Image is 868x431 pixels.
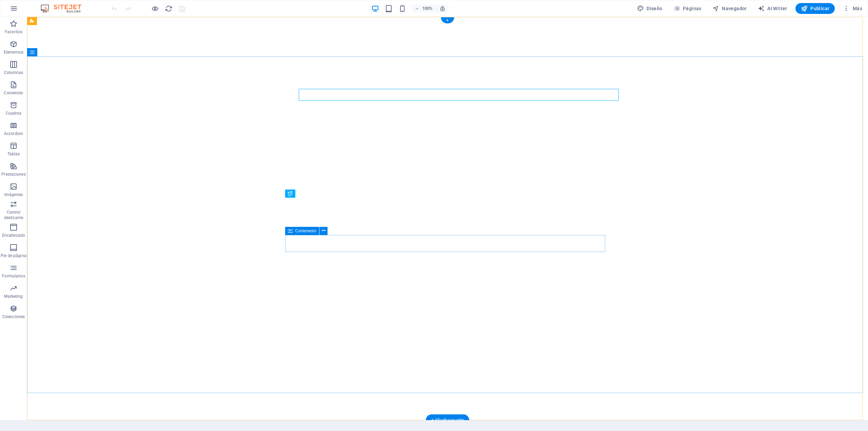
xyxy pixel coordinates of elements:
[422,4,433,13] h6: 100%
[412,4,436,13] button: 100%
[165,5,173,13] i: Volver a cargar página
[441,17,454,23] div: +
[840,3,865,14] button: Más
[712,5,747,12] span: Navegador
[39,4,90,13] img: Editor Logo
[1,172,25,177] p: Prestaciones
[4,50,23,55] p: Elementos
[6,111,22,116] p: Cuadros
[634,3,665,14] button: Diseño
[4,131,23,136] p: Accordion
[2,314,25,319] p: Colecciones
[758,5,787,12] span: AI Writer
[2,273,25,279] p: Formularios
[295,229,317,233] span: Contenedor
[5,29,22,35] p: Favoritos
[2,233,25,238] p: Encabezado
[637,5,663,12] span: Diseño
[164,4,173,13] button: reload
[801,5,830,12] span: Publicar
[755,3,790,14] button: AI Writer
[634,3,665,14] div: Diseño (Ctrl+Alt+Y)
[439,5,446,12] i: Al redimensionar, ajustar el nivel de zoom automáticamente para ajustarse al dispositivo elegido.
[671,3,704,14] button: Páginas
[795,3,835,14] button: Publicar
[151,4,159,13] button: Haz clic para salir del modo de previsualización y seguir editando
[710,3,750,14] button: Navegador
[1,253,26,258] p: Pie de página
[4,294,23,299] p: Marketing
[7,151,20,157] p: Tablas
[4,90,23,96] p: Contenido
[426,414,469,426] div: + Añadir sección
[4,192,23,197] p: Imágenes
[4,70,23,75] p: Columnas
[673,5,702,12] span: Páginas
[843,5,862,12] span: Más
